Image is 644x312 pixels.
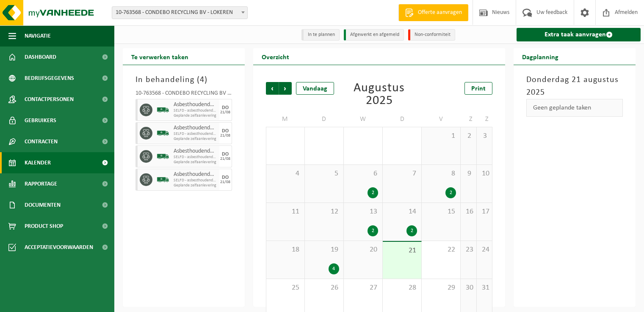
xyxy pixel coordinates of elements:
span: 5 [309,169,339,178]
span: Rapportage [25,173,57,194]
div: 2 [445,187,456,198]
span: SELFD - asbesthoudende bouwmaterialen cementgebonden (HGB) [174,131,217,137]
td: D [305,112,344,127]
span: 26 [309,283,339,293]
li: Non-conformiteit [408,29,455,41]
td: V [422,112,461,127]
span: 7 [387,169,417,178]
a: Offerte aanvragen [398,4,468,21]
span: Print [471,85,486,92]
span: SELFD - asbesthoudende bouwmaterialen cementgebonden (HGB) [174,108,217,113]
span: 17 [481,207,488,216]
span: 6 [348,169,378,178]
span: Asbesthoudende bouwmaterialen cementgebonden (hechtgebonden) [174,148,217,155]
img: BL-SO-LV [157,127,169,140]
span: Volgende [279,82,292,95]
img: BL-SO-LV [157,104,169,116]
div: 21/08 [220,180,230,184]
span: 23 [465,245,472,255]
h3: Donderdag 21 augustus 2025 [526,74,623,99]
span: 19 [309,245,339,255]
span: Documenten [25,194,61,216]
h3: In behandeling ( ) [135,74,232,86]
span: Contactpersonen [25,89,74,110]
span: 13 [348,207,378,216]
span: 12 [309,207,339,216]
span: Geplande zelfaanlevering [174,160,217,165]
div: 21/08 [220,157,230,161]
span: 9 [465,169,472,178]
div: DO [222,105,229,110]
span: 11 [271,207,300,216]
span: 2 [465,131,472,141]
span: Product Shop [25,216,63,237]
span: 25 [271,283,300,293]
span: Asbesthoudende bouwmaterialen cementgebonden (hechtgebonden) [174,101,217,108]
span: 1 [426,131,456,141]
span: 22 [426,245,456,255]
span: 16 [465,207,472,216]
div: Augustus 2025 [342,82,416,107]
span: 10-763568 - CONDEBO RECYCLING BV - LOKEREN [112,6,248,19]
div: DO [222,175,229,180]
div: 2 [406,225,417,236]
span: 31 [481,283,488,293]
span: 15 [426,207,456,216]
img: BL-SO-LV [157,173,169,186]
a: Print [464,82,492,95]
a: Extra taak aanvragen [517,28,641,41]
span: 24 [481,245,488,255]
span: Asbesthoudende bouwmaterialen cementgebonden (hechtgebonden) [174,125,217,131]
span: 29 [426,283,456,293]
td: D [383,112,422,127]
td: M [266,112,305,127]
span: 20 [348,245,378,255]
span: 3 [481,131,488,141]
span: Asbesthoudende bouwmaterialen cementgebonden (hechtgebonden) [174,171,217,178]
h2: Te verwerken taken [123,48,197,65]
div: 4 [329,263,339,274]
span: 18 [271,245,300,255]
td: Z [461,112,476,127]
li: In te plannen [301,29,340,41]
span: SELFD - asbesthoudende bouwmaterialen cementgebonden (HGB) [174,178,217,183]
span: 4 [271,169,300,178]
td: W [344,112,383,127]
h2: Dagplanning [514,48,567,65]
div: 21/08 [220,110,230,115]
div: 21/08 [220,134,230,138]
span: Navigatie [25,25,51,47]
span: Acceptatievoorwaarden [25,237,93,258]
span: Geplande zelfaanlevering [174,113,217,118]
img: BL-SO-LV [157,150,169,163]
span: Gebruikers [25,110,56,131]
span: 10 [481,169,488,178]
td: Z [477,112,493,127]
span: Offerte aanvragen [416,8,464,17]
span: 28 [387,283,417,293]
div: 10-763568 - CONDEBO RECYCLING BV - LOKEREN [135,90,232,99]
div: 2 [368,187,378,198]
div: DO [222,152,229,157]
span: Geplande zelfaanlevering [174,183,217,188]
div: Vandaag [296,82,334,95]
span: SELFD - asbesthoudende bouwmaterialen cementgebonden (HGB) [174,155,217,160]
span: Geplande zelfaanlevering [174,137,217,142]
span: Kalender [25,152,51,173]
span: 10-763568 - CONDEBO RECYCLING BV - LOKEREN [112,7,247,19]
h2: Overzicht [253,48,298,65]
span: Dashboard [25,47,56,68]
span: 8 [426,169,456,178]
span: 27 [348,283,378,293]
li: Afgewerkt en afgemeld [344,29,404,41]
span: Contracten [25,131,58,152]
span: 21 [387,246,417,255]
span: Vorige [266,82,279,95]
span: 14 [387,207,417,216]
div: DO [222,129,229,134]
div: 2 [368,225,378,236]
span: Bedrijfsgegevens [25,68,74,89]
span: 30 [465,283,472,293]
span: 4 [200,76,205,84]
div: Geen geplande taken [526,99,623,117]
